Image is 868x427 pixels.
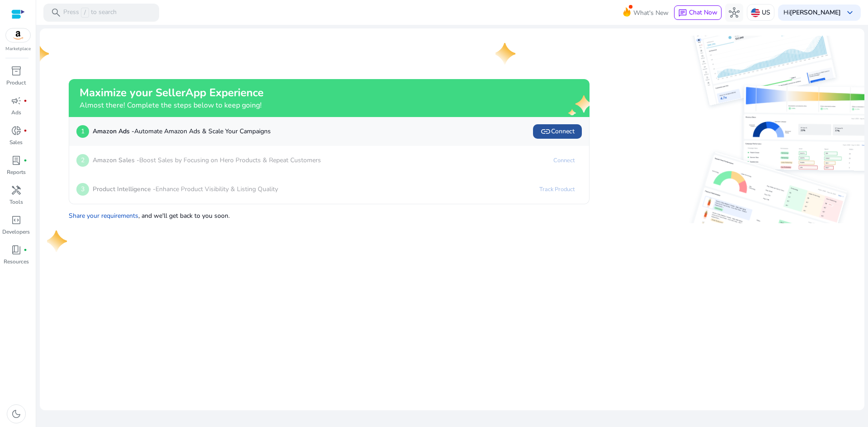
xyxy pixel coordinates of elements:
p: Automate Amazon Ads & Scale Your Campaigns [93,127,271,136]
span: dark_mode [11,408,22,419]
span: Chat Now [689,8,717,17]
span: inventory_2 [11,66,22,76]
p: Tools [9,198,23,206]
span: keyboard_arrow_down [844,7,855,18]
p: Resources [4,258,29,266]
p: Press to search [63,8,117,18]
p: US [762,5,770,20]
p: , and we'll get back to you soon. [69,207,590,221]
a: Track Product [532,182,582,197]
a: Connect [546,153,582,168]
img: amazon.svg [6,28,30,42]
span: fiber_manual_record [24,159,27,162]
span: hub [729,7,740,18]
p: 2 [76,154,89,167]
span: What's New [633,5,669,21]
p: Ads [11,108,21,117]
img: one-star.svg [47,230,69,252]
span: lab_profile [11,155,22,166]
span: Connect [540,126,575,137]
p: Sales [9,138,23,146]
span: chat [678,9,687,18]
span: fiber_manual_record [24,99,27,103]
button: linkConnect [533,124,582,139]
b: Amazon Ads - [93,127,134,136]
span: link [540,126,551,137]
img: one-star.svg [495,43,517,65]
img: us.svg [751,8,760,17]
span: fiber_manual_record [24,248,27,252]
p: Marketplace [5,46,31,52]
img: one-star.svg [29,43,51,65]
span: handyman [11,185,22,196]
span: / [81,8,89,18]
button: hub [725,4,743,22]
span: fiber_manual_record [24,129,27,132]
p: Enhance Product Visibility & Listing Quality [93,184,278,194]
a: Share your requirements [69,211,138,220]
span: code_blocks [11,215,22,225]
p: 1 [76,125,89,138]
span: donut_small [11,125,22,136]
button: chatChat Now [674,5,722,20]
h2: Maximize your SellerApp Experience [80,86,264,99]
b: [PERSON_NAME] [790,8,841,17]
h4: Almost there! Complete the steps below to keep going! [80,101,264,110]
p: Reports [7,168,26,176]
p: Product [6,79,26,87]
p: Boost Sales by Focusing on Hero Products & Repeat Customers [93,155,321,165]
p: 3 [76,183,89,196]
span: book_4 [11,244,22,255]
span: campaign [11,95,22,106]
p: Developers [2,228,30,236]
b: Product Intelligence - [93,185,156,193]
p: Hi [783,9,841,16]
span: search [51,7,61,18]
b: Amazon Sales - [93,156,139,164]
